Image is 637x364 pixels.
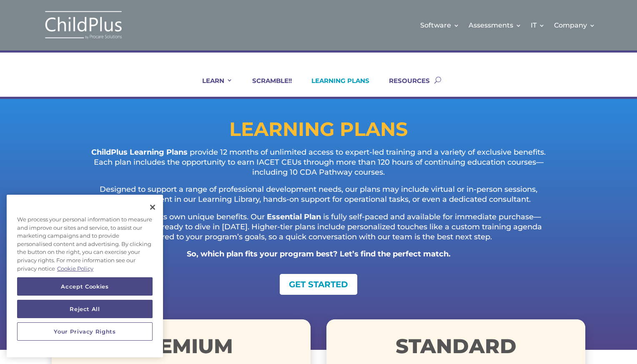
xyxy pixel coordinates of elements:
[17,277,153,296] button: Accept Cookies
[379,77,430,97] a: RESOURCES
[469,8,522,42] a: Assessments
[187,249,451,259] strong: So, which plan fits your program best? Let’s find the perfect match.
[85,212,552,249] p: Each plan offers its own unique benefits. Our is fully self-paced and available for immediate pur...
[143,198,162,216] button: Close
[85,148,552,185] p: provide 12 months of unlimited access to expert-led training and a variety of exclusive benefits....
[85,185,552,212] p: Designed to support a range of professional development needs, our plans may include virtual or i...
[192,77,233,97] a: LEARN
[7,195,163,357] div: Cookie banner
[7,195,163,357] div: Privacy
[17,300,153,318] button: Reject All
[554,8,595,42] a: Company
[301,77,369,97] a: LEARNING PLANS
[242,77,292,97] a: SCRAMBLE!!
[52,336,311,360] h1: Premium
[52,120,585,143] h1: LEARNING PLANS
[531,8,545,42] a: IT
[7,211,163,277] div: We process your personal information to measure and improve our sites and service, to assist our ...
[280,274,357,295] a: GET STARTED
[420,8,459,42] a: Software
[91,148,188,157] strong: ChildPlus Learning Plans
[267,212,321,221] strong: Essential Plan
[326,336,585,360] h1: STANDARD
[57,265,93,272] a: More information about your privacy, opens in a new tab
[17,322,153,341] button: Your Privacy Rights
